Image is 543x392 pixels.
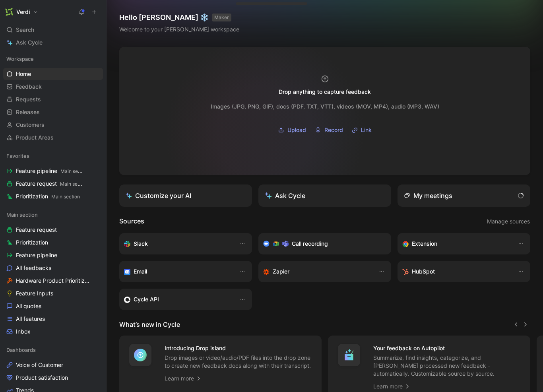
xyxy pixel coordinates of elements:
span: Feedback [16,83,42,91]
span: Main section [51,194,80,200]
span: Prioritization [16,192,80,201]
a: Customize your AI [119,184,252,207]
span: Feature Inputs [16,289,53,297]
a: Product Areas [3,132,103,144]
span: Main section [60,168,89,174]
a: Releases [3,106,103,118]
span: Main section [6,211,38,219]
span: Home [16,70,31,78]
span: Ask Cycle [16,38,43,47]
span: Manage sources [487,217,530,226]
span: Favorites [6,152,29,160]
button: Record [312,124,346,136]
a: All quotes [3,300,103,312]
a: All feedbacks [3,262,103,274]
button: VerdiVerdi [3,6,40,17]
span: Main section [60,181,89,187]
span: Search [16,25,34,35]
a: Product satisfaction [3,372,103,384]
h2: What’s new in Cycle [119,320,180,329]
h3: Slack [134,239,148,248]
p: Summarize, find insights, categorize, and [PERSON_NAME] processed new feedback - automatically. C... [373,354,521,378]
a: PrioritizationMain section [3,190,103,202]
a: Customers [3,119,103,131]
div: Main sectionFeature requestPrioritizationFeature pipelineAll feedbacksHardware Product Prioritiza... [3,209,103,338]
div: Main section [3,209,103,221]
a: Feature pipeline [3,249,103,261]
a: Inbox [3,326,103,338]
a: Feature pipelineMain section [3,165,103,177]
div: Welcome to your [PERSON_NAME] workspace [119,25,239,34]
span: Product Areas [16,134,54,142]
h3: Call recording [292,239,328,248]
span: Inbox [16,328,31,336]
span: All quotes [16,302,41,310]
span: Feature pipeline [16,251,57,259]
a: Learn more [373,382,411,391]
a: Hardware Product Prioritization [3,275,103,287]
button: MAKER [212,14,231,21]
div: Images (JPG, PNG, GIF), docs (PDF, TXT, VTT), videos (MOV, MP4), audio (MP3, WAV) [211,102,439,111]
div: Forward emails to your feedback inbox [124,267,231,276]
div: Record & transcribe meetings from Zoom, Meet & Teams. [263,239,380,248]
a: Voice of Customer [3,359,103,371]
span: Feature pipeline [16,167,83,175]
h4: Your feedback on Autopilot [373,343,521,353]
div: Search [3,24,103,36]
span: Customers [16,121,45,129]
a: All features [3,313,103,325]
div: Sync customers & send feedback from custom sources. Get inspired by our favorite use case [124,295,231,304]
div: Capture feedback from anywhere on the web [402,239,510,248]
button: Link [349,124,374,136]
a: Requests [3,93,103,105]
a: Ask Cycle [3,37,103,49]
span: Dashboards [6,346,36,354]
button: Upload [275,124,309,136]
span: All feedbacks [16,264,51,272]
div: Ask Cycle [265,191,305,200]
a: Feedback [3,81,103,93]
h3: Zapier [273,267,289,276]
a: Feature request [3,224,103,236]
span: Feature request [16,180,83,188]
span: Prioritization [16,239,48,246]
h3: Cycle API [134,295,159,304]
span: Workspace [6,55,34,63]
h4: Introducing Drop island [165,343,312,353]
h1: Hello [PERSON_NAME] ❄️ [119,13,239,22]
h3: HubSpot [412,267,435,276]
div: Favorites [3,150,103,162]
span: Requests [16,95,41,103]
p: Drop images or video/audio/PDF files into the drop zone to create new feedback docs along with th... [165,354,312,370]
a: Feature requestMain section [3,178,103,190]
span: Link [361,125,372,135]
div: Workspace [3,53,103,65]
div: Drop anything to capture feedback [279,87,371,97]
div: Dashboards [3,344,103,356]
span: Record [324,125,343,135]
span: Upload [287,125,306,135]
span: Feature request [16,226,57,234]
div: Customize your AI [126,191,191,200]
a: Prioritization [3,237,103,248]
h3: Extension [412,239,437,248]
div: Capture feedback from thousands of sources with Zapier (survey results, recordings, sheets, etc). [263,267,370,276]
div: Sync your customers, send feedback and get updates in Slack [124,239,231,248]
div: My meetings [404,191,452,200]
h3: Email [134,267,147,276]
a: Home [3,68,103,80]
span: Product satisfaction [16,374,68,382]
span: Releases [16,108,40,116]
span: Hardware Product Prioritization [16,277,92,285]
h2: Sources [119,216,144,227]
button: Ask Cycle [258,184,391,207]
button: Manage sources [487,216,530,227]
a: Feature Inputs [3,287,103,299]
a: Learn more [165,374,202,383]
img: Verdi [5,8,13,16]
span: All features [16,315,45,323]
h1: Verdi [16,8,30,16]
span: Voice of Customer [16,361,63,369]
